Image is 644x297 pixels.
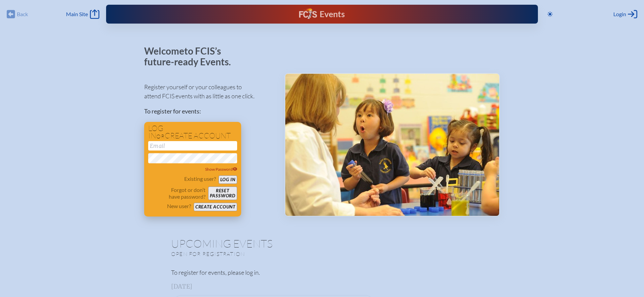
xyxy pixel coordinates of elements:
[194,203,237,211] button: Create account
[171,251,349,257] p: Open for registration
[148,125,237,140] h1: Log in create account
[613,11,626,18] span: Login
[171,268,473,277] p: To register for events, please log in.
[171,283,473,290] h3: [DATE]
[208,187,237,200] button: Resetpassword
[148,187,205,200] p: Forgot or don’t have password?
[144,46,238,67] p: Welcome to FCIS’s future-ready Events.
[205,167,237,172] span: Show Password
[156,133,165,140] span: or
[144,107,274,116] p: To register for events:
[148,141,237,151] input: Email
[66,11,88,18] span: Main Site
[225,8,419,20] div: FCIS Events — Future ready
[66,9,99,19] a: Main Site
[167,203,191,209] p: New user?
[144,82,274,101] p: Register yourself or your colleagues to attend FCIS events with as little as one click.
[285,74,499,216] img: Events
[219,175,237,184] button: Log in
[184,175,216,182] p: Existing user?
[171,238,473,249] h1: Upcoming Events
